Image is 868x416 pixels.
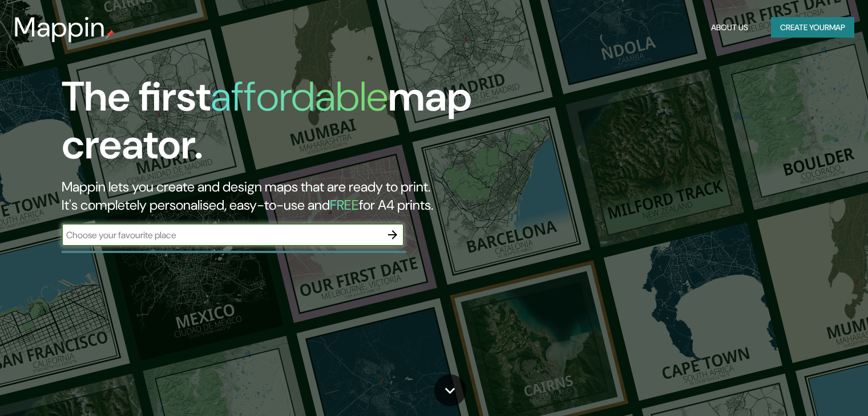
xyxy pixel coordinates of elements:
input: Choose your favourite place [62,229,381,242]
h2: Mappin lets you create and design maps that are ready to print. It's completely personalised, eas... [62,178,496,214]
button: Create yourmap [771,17,854,38]
h1: The first map creator. [62,73,496,178]
h3: Mappin [14,11,106,43]
img: mappin-pin [106,30,115,39]
h1: affordable [211,70,388,123]
button: About Us [706,17,753,38]
h5: FREE [330,196,359,214]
